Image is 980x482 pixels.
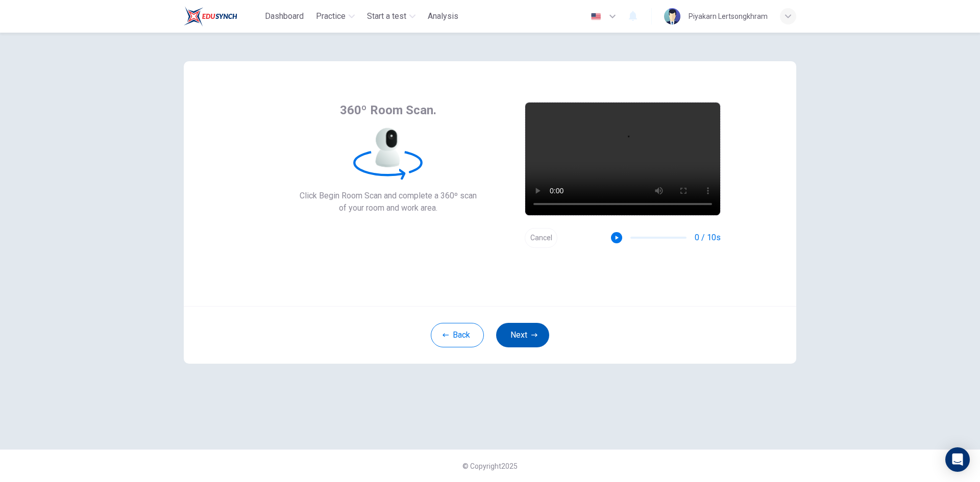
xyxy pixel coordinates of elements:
span: Start a test [367,10,406,22]
div: Piyakarn Lertsongkhram [689,10,768,22]
img: Profile picture [664,8,680,24]
a: Train Test logo [184,6,261,27]
button: Analysis [424,7,462,26]
button: Start a test [363,7,420,26]
button: Back [431,323,484,347]
img: en [590,13,602,20]
span: 0 / 10s [695,232,721,244]
span: of your room and work area. [300,202,477,214]
button: Dashboard [261,7,308,26]
span: Click Begin Room Scan and complete a 360º scan [300,190,477,202]
img: Train Test logo [184,6,237,27]
span: Practice [316,10,346,22]
button: Practice [312,7,359,26]
span: Analysis [428,10,458,22]
span: Dashboard [265,10,304,22]
button: Cancel [525,228,557,248]
span: 360º Room Scan. [340,102,436,118]
span: © Copyright 2025 [462,462,518,470]
button: Next [496,323,549,347]
div: Open Intercom Messenger [945,447,970,472]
